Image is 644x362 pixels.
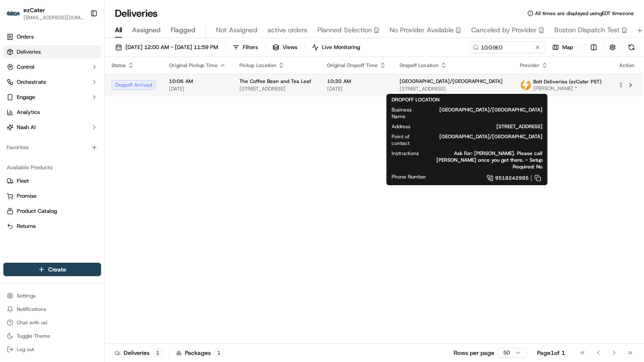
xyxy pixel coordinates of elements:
[424,123,543,130] span: [STREET_ADDRESS]
[8,80,23,95] img: 1736555255976-a54dd68f-1ca7-489b-9aae-adbdc363a1c4
[17,63,34,71] span: Control
[537,349,565,357] div: Page 1 of 1
[3,330,101,342] button: Toggle Theme
[115,349,162,357] div: Deliveries
[214,349,223,357] div: 1
[48,265,66,274] span: Create
[283,44,297,51] span: Views
[83,142,101,148] span: Pylon
[3,121,101,134] button: Nash AI
[68,118,138,133] a: 💻API Documentation
[7,11,20,16] img: ezCater
[59,142,101,148] a: Powered byPylon
[439,133,543,140] span: [GEOGRAPHIC_DATA]/[GEOGRAPHIC_DATA]
[3,189,101,203] button: Promise
[327,78,386,85] span: 10:30 AM
[3,174,101,188] button: Fleet
[17,109,40,116] span: Analytics
[17,319,47,326] span: Chat with us!
[520,80,531,90] img: bolt_logo.png
[143,83,153,93] button: Start new chat
[3,344,101,355] button: Log out
[7,222,98,230] a: Returns
[392,106,426,120] span: Business Name
[17,33,34,41] span: Orders
[22,54,151,63] input: Got a question? Start typing here...
[5,118,68,133] a: 📗Knowledge Base
[400,78,503,85] span: [GEOGRAPHIC_DATA]/[GEOGRAPHIC_DATA]
[392,123,410,130] span: Address
[7,177,98,185] a: Fleet
[112,62,126,69] span: Status
[8,34,153,47] p: Welcome 👋
[17,346,34,353] span: Log out
[439,106,543,113] span: [GEOGRAPHIC_DATA]/[GEOGRAPHIC_DATA]
[400,62,439,69] span: Dropoff Location
[3,161,101,174] div: Available Products
[17,222,36,230] span: Returns
[3,317,101,328] button: Chat with us!
[3,263,101,276] button: Create
[239,85,314,92] span: [STREET_ADDRESS]
[432,150,543,170] span: Ask For: [PERSON_NAME]. Please call [PERSON_NAME] once you get there. - Setup Required: No
[3,45,101,59] a: Deliveries
[3,303,101,315] button: Notifications
[71,122,78,129] div: 💻
[7,207,98,215] a: Product Catalog
[471,25,537,35] span: Canceled by Provider
[176,349,223,357] div: Packages
[440,173,543,183] a: 9518242985
[169,85,226,92] span: [DATE]
[23,6,45,14] button: ezCater
[8,8,25,25] img: Nash
[17,207,57,215] span: Product Catalog
[17,333,50,339] span: Toggle Theme
[17,48,41,56] span: Deliveries
[125,44,218,51] span: [DATE] 12:00 AM - [DATE] 11:59 PM
[17,192,36,200] span: Promise
[327,62,378,69] span: Original Dropoff Time
[3,30,101,44] a: Orders
[17,292,36,299] span: Settings
[29,80,138,88] div: Start new chat
[29,88,106,95] div: We're available if you need us!
[618,62,636,69] div: Action
[269,41,301,53] button: Views
[392,96,439,103] span: DROPOFF LOCATION
[17,93,35,101] span: Engage
[153,349,162,357] div: 1
[308,41,364,53] button: Live Monitoring
[533,85,602,92] span: [PERSON_NAME] *
[115,25,122,35] span: All
[535,10,634,17] span: All times are displayed using EDT timezone
[8,122,15,129] div: 📗
[3,141,101,154] div: Favorites
[562,44,573,51] span: Map
[17,177,29,185] span: Fleet
[392,173,426,180] span: Phone Number
[400,85,506,92] span: [STREET_ADDRESS]
[3,90,101,104] button: Engage
[317,25,372,35] span: Planned Selection
[3,60,101,74] button: Control
[79,122,135,130] span: API Documentation
[533,78,602,85] span: Bolt Deliveries (ezCater PST)
[239,62,276,69] span: Pickup Location
[17,124,36,131] span: Nash AI
[239,78,311,85] span: The Coffee Bean and Tea Leaf
[169,62,218,69] span: Original Pickup Time
[23,14,83,21] button: [EMAIL_ADDRESS][DOMAIN_NAME]
[3,290,101,302] button: Settings
[17,306,46,313] span: Notifications
[3,106,101,119] a: Analytics
[3,220,101,233] button: Returns
[216,25,257,35] span: Not Assigned
[327,85,386,92] span: [DATE]
[470,41,545,53] input: Type to search
[243,44,258,51] span: Filters
[392,150,419,157] span: Instructions
[115,7,158,20] h1: Deliveries
[554,25,620,35] span: Boston Dispatch Test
